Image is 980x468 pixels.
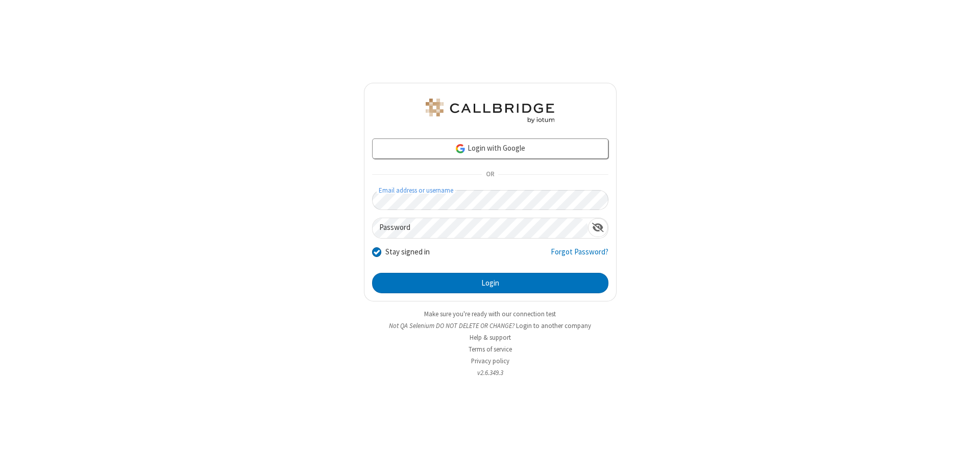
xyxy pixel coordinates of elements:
a: Terms of service [469,345,512,354]
input: Password [373,218,588,238]
img: QA Selenium DO NOT DELETE OR CHANGE [424,99,556,123]
a: Privacy policy [471,357,509,365]
a: Help & support [470,333,511,342]
button: Login [372,273,608,293]
a: Forgot Password? [551,246,608,266]
li: v2.6.349.3 [364,368,617,378]
button: Login to another company [516,321,591,331]
li: Not QA Selenium DO NOT DELETE OR CHANGE? [364,321,617,331]
a: Make sure you're ready with our connection test [424,310,556,318]
label: Stay signed in [385,246,430,258]
div: Show password [588,218,608,237]
img: google-icon.png [455,143,466,154]
a: Login with Google [372,138,608,159]
span: OR [482,168,498,182]
input: Email address or username [372,190,608,210]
